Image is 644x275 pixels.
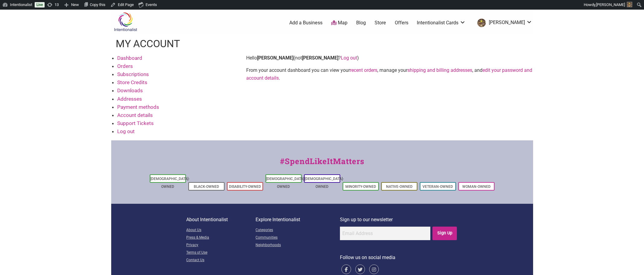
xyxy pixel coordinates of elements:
a: Offers [395,20,408,26]
a: Blog [356,20,366,26]
a: [DEMOGRAPHIC_DATA]-Owned [150,177,190,189]
p: Sign up to our newsletter [340,216,458,224]
a: Live [35,2,45,8]
strong: [PERSON_NAME] [302,55,338,61]
a: Privacy [186,242,256,249]
a: Payment methods [117,104,159,110]
a: Log out [341,55,357,61]
li: Joel [474,17,532,28]
span: [PERSON_NAME] [596,2,625,7]
p: Hello (not ? ) [246,54,533,62]
a: Store [375,20,386,26]
p: Explore Intentionalist [256,216,340,224]
p: From your account dashboard you can view your , manage your , and . [246,66,533,82]
a: About Us [186,227,256,234]
a: Addresses [117,96,142,102]
a: Subscriptions [117,71,149,77]
a: Intentionalist Cards [417,20,466,26]
h1: My account [116,37,180,51]
a: Categories [256,227,340,234]
div: #SpendLikeItMatters [111,155,533,173]
input: Email Address [340,227,430,240]
a: Native-Owned [386,185,413,189]
a: shipping and billing addresses [407,67,472,73]
a: Store Credits [117,79,147,85]
a: edit your password and account details [246,67,532,81]
a: Map [331,20,347,26]
a: Support Tickets [117,120,154,126]
img: Intentionalist [111,12,140,32]
a: Disability-Owned [229,185,261,189]
nav: Account pages [111,54,238,141]
a: Account details [117,112,153,118]
a: [PERSON_NAME] [474,17,532,28]
p: Follow us on social media [340,254,458,261]
a: Communities [256,234,340,242]
a: Log out [117,128,135,134]
a: Neighborhoods [256,242,340,249]
a: Minority-Owned [345,185,376,189]
strong: [PERSON_NAME] [257,55,294,61]
a: Downloads [117,87,143,93]
a: Orders [117,63,133,69]
a: Terms of Use [186,249,256,257]
a: Contact Us [186,257,256,264]
a: [DEMOGRAPHIC_DATA]-Owned [266,177,305,189]
a: Black-Owned [194,185,219,189]
a: Add a Business [289,20,322,26]
p: About Intentionalist [186,216,256,224]
a: Woman-Owned [462,185,491,189]
a: Dashboard [117,55,142,61]
input: Sign Up [432,227,457,240]
a: Veteran-Owned [423,185,453,189]
a: [DEMOGRAPHIC_DATA]-Owned [305,177,344,189]
a: Press & Media [186,234,256,242]
a: recent orders [350,67,377,73]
